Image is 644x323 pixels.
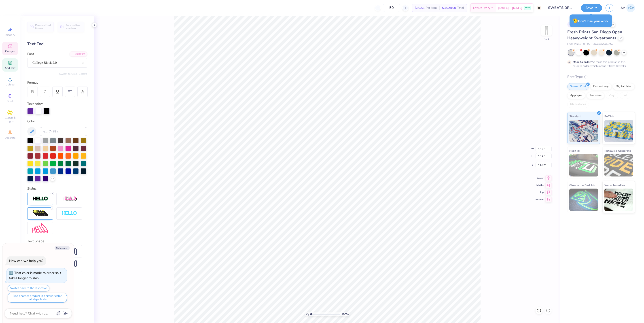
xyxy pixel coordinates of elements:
div: That color is made to order so it takes longer to ship. [9,271,61,280]
span: Upload [6,83,15,86]
div: Embroidery [590,83,612,90]
div: Format [27,80,88,85]
img: Standard [569,120,598,142]
span: Personalized Names [35,24,51,30]
span: Decorate [5,136,15,140]
span: Add Text [5,66,15,70]
span: AV [621,5,625,11]
span: Neon Ink [569,148,580,153]
div: # 508435A [567,22,585,27]
img: 3d Illusion [32,210,48,217]
button: Save [581,4,602,12]
div: Styles [27,186,87,191]
span: FREE [525,6,530,9]
input: e.g. 7428 c [40,127,87,136]
span: Image AI [5,33,15,37]
button: Switch back to the last color [8,285,49,291]
span: Puff Ink [604,114,614,119]
span: Per Item [426,6,437,10]
span: Greek [7,99,14,103]
div: Applique [567,92,585,99]
div: How can we help you? [9,259,44,263]
span: 100 % [341,312,349,316]
input: – – [383,4,400,12]
span: Est. Delivery [473,6,490,10]
img: Negative Space [61,211,77,216]
img: Shadow [61,196,77,202]
button: Find another product in a similar color that ships faster [8,293,67,303]
div: Foil [620,92,630,99]
span: Minimum Order: 50 + [593,42,615,46]
img: Water based Ink [604,189,633,211]
span: Standard [569,114,581,119]
div: We make this product in this color to order, which means it takes 8 weeks. [573,60,628,68]
span: Middle [536,184,544,187]
span: Designs [5,50,15,53]
span: 😥 [573,18,578,24]
span: # FP90 [583,42,590,46]
span: Top [536,191,544,194]
div: Don’t lose your work. [570,15,612,27]
div: Screen Print [567,83,589,90]
span: Clipart & logos [2,116,18,123]
img: Back [542,26,551,35]
span: Glow in the Dark Ink [569,183,595,187]
span: Bottom [536,198,544,201]
button: Switch to Greek Letters [59,72,87,76]
div: Print Type [567,74,635,79]
img: Aargy Velasco [626,4,635,12]
input: Untitled Design [545,3,578,12]
img: Stroke [32,196,48,201]
div: Back [544,37,549,41]
div: Transfers [587,92,604,99]
span: $60.56 [415,6,424,10]
label: Text colors [27,101,43,106]
span: Water based Ink [604,183,625,187]
div: Add Font [70,51,87,57]
span: Total [457,6,464,10]
div: Color [27,119,87,124]
span: Center [536,176,544,180]
div: Vinyl [606,92,618,99]
span: Fresh Prints [567,42,580,46]
label: Font [27,51,34,57]
strong: Made to order: [573,60,591,64]
img: Puff Ink [604,120,633,142]
img: Neon Ink [569,154,598,176]
img: Glow in the Dark Ink [569,189,598,211]
div: Text Shape [27,239,87,244]
button: Collapse [55,246,70,250]
span: $3,028.00 [442,6,456,10]
div: Digital Print [613,83,635,90]
a: AV [621,4,635,12]
img: Metallic & Glitter Ink [604,154,633,176]
span: Metallic & Glitter Ink [604,148,631,153]
img: Free Distort [32,223,48,233]
div: Text Tool [27,41,87,47]
span: Fresh Prints San Diego Open Heavyweight Sweatpants [567,29,622,41]
span: [DATE] - [DATE] [498,6,522,10]
div: Rhinestones [567,101,589,108]
span: Personalized Numbers [66,24,81,30]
